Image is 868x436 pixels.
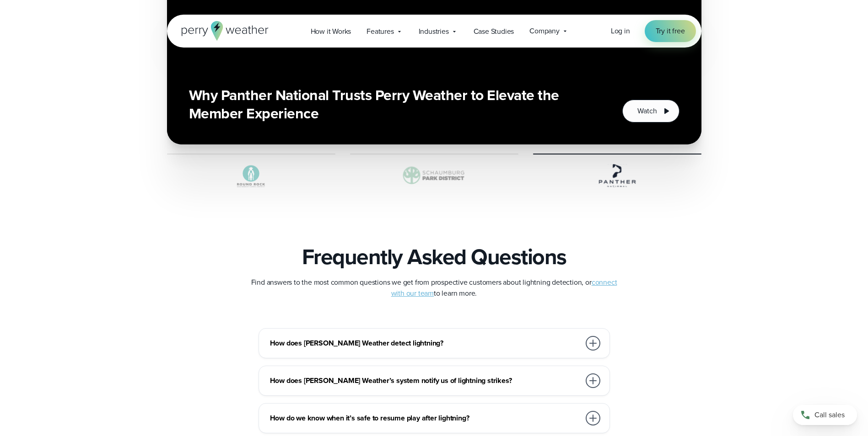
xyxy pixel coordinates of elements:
h2: Frequently Asked Questions [302,244,566,270]
h3: How do we know when it’s safe to resume play after lightning? [270,413,580,424]
a: How it Works [303,22,359,41]
img: Panther-National.svg [533,162,701,189]
span: Call sales [814,409,845,420]
h3: Why Panther National Trusts Perry Weather to Elevate the Member Experience [189,86,601,122]
span: Industries [419,26,449,37]
h3: How does [PERSON_NAME] Weather detect lightning? [270,338,580,349]
span: Case Studies [474,26,514,37]
span: Log in [611,26,630,36]
a: Log in [611,26,630,37]
img: Round Rock ISD Logo [167,162,335,189]
button: Watch [622,100,679,122]
p: Find answers to the most common questions we get from prospective customers about lightning detec... [251,277,617,299]
a: Case Studies [466,22,522,41]
img: Schaumburg-Park-District-1.svg [350,162,518,189]
span: How it Works [311,26,351,37]
a: Try it free [645,20,696,42]
a: Call sales [793,405,857,425]
h3: How does [PERSON_NAME] Weather’s system notify us of lightning strikes? [270,375,580,386]
a: connect with our team [391,277,617,298]
span: Company [529,26,560,37]
span: Try it free [656,26,685,37]
span: Watch [637,106,657,117]
span: Features [367,26,394,37]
